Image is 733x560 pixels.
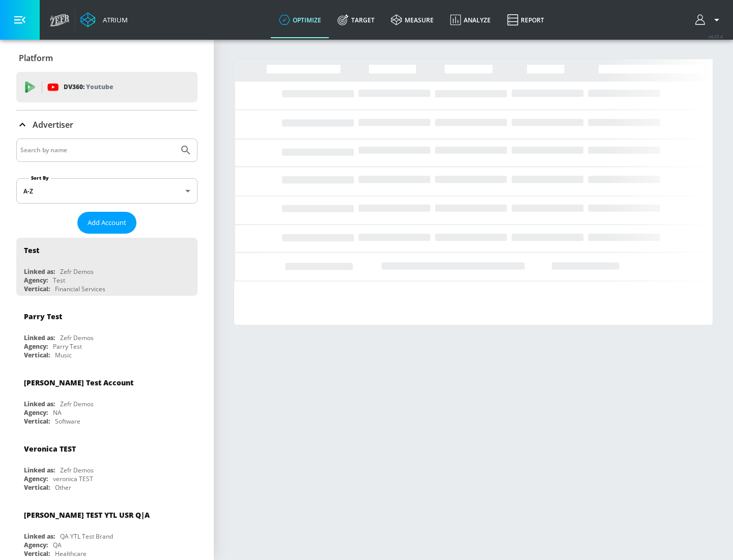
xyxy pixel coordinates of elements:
[24,267,55,276] div: Linked as:
[20,144,175,157] input: Search by name
[24,351,50,359] div: Vertical:
[77,212,136,234] button: Add Account
[16,72,198,102] div: DV360: Youtube
[53,408,62,417] div: NA
[24,483,50,492] div: Vertical:
[99,15,128,24] div: Atrium
[19,52,53,64] p: Platform
[16,238,198,296] div: TestLinked as:Zefr DemosAgency:TestVertical:Financial Services
[55,285,105,293] div: Financial Services
[60,532,113,541] div: QA YTL Test Brand
[53,342,82,351] div: Parry Test
[16,44,198,72] div: Platform
[24,549,50,558] div: Vertical:
[16,178,198,204] div: A-Z
[16,436,198,494] div: Veronica TESTLinked as:Zefr DemosAgency:veronica TESTVertical:Other
[24,466,55,474] div: Linked as:
[16,370,198,428] div: [PERSON_NAME] Test AccountLinked as:Zefr DemosAgency:NAVertical:Software
[16,304,198,362] div: Parry TestLinked as:Zefr DemosAgency:Parry TestVertical:Music
[24,510,150,520] div: [PERSON_NAME] TEST YTL USR Q|A
[24,408,48,417] div: Agency:
[53,474,93,483] div: veronica TEST
[86,81,113,92] p: Youtube
[55,351,72,359] div: Music
[329,2,383,38] a: Target
[60,267,94,276] div: Zefr Demos
[383,2,442,38] a: measure
[33,119,73,130] p: Advertiser
[24,474,48,483] div: Agency:
[53,541,62,549] div: QA
[24,285,50,293] div: Vertical:
[29,175,51,181] label: Sort By
[55,483,71,492] div: Other
[60,333,94,342] div: Zefr Demos
[80,12,128,27] a: Atrium
[24,312,62,321] div: Parry Test
[24,400,55,408] div: Linked as:
[24,245,39,255] div: Test
[24,541,48,549] div: Agency:
[24,444,76,454] div: Veronica TEST
[24,378,133,387] div: [PERSON_NAME] Test Account
[60,466,94,474] div: Zefr Demos
[55,417,80,426] div: Software
[271,2,329,38] a: optimize
[24,417,50,426] div: Vertical:
[24,276,48,285] div: Agency:
[499,2,552,38] a: Report
[24,342,48,351] div: Agency:
[24,532,55,541] div: Linked as:
[60,400,94,408] div: Zefr Demos
[53,276,65,285] div: Test
[442,2,499,38] a: Analyze
[16,110,198,139] div: Advertiser
[88,217,126,229] span: Add Account
[64,81,113,93] p: DV360:
[24,333,55,342] div: Linked as:
[55,549,87,558] div: Healthcare
[709,34,723,39] span: v 4.25.4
